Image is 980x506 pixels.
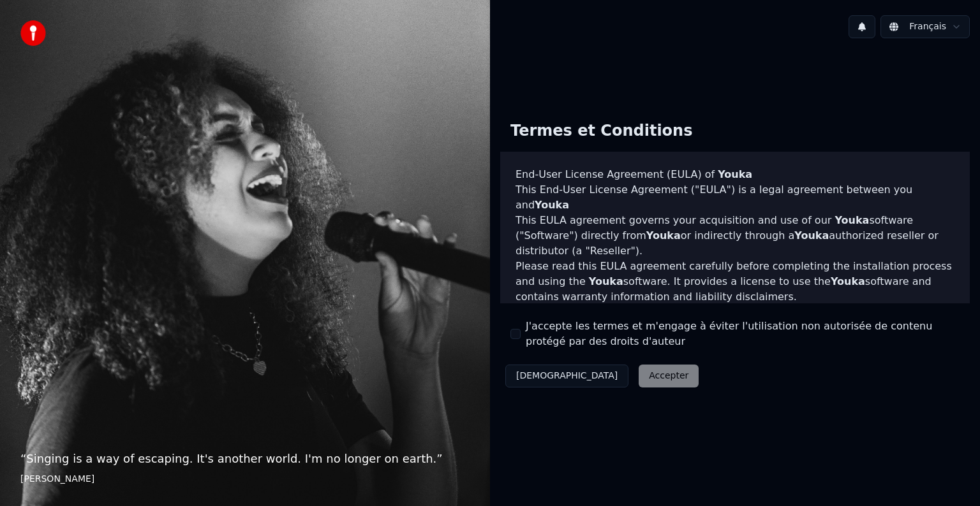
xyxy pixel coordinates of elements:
p: “ Singing is a way of escaping. It's another world. I'm no longer on earth. ” [20,450,470,468]
p: This EULA agreement governs your acquisition and use of our software ("Software") directly from o... [516,213,954,259]
span: Youka [794,229,829,242]
span: Youka [589,275,623,287]
button: [DEMOGRAPHIC_DATA] [505,365,628,387]
label: J'accepte les termes et m'engage à éviter l'utilisation non autorisée de contenu protégé par des ... [526,319,960,349]
span: Youka [535,199,569,211]
span: Youka [646,229,681,242]
footer: [PERSON_NAME] [20,473,470,486]
img: youka [20,20,46,46]
span: Youka [835,214,869,226]
span: Youka [831,275,865,287]
h3: End-User License Agreement (EULA) of [516,167,954,182]
p: Please read this EULA agreement carefully before completing the installation process and using th... [516,259,954,305]
span: Youka [718,168,752,180]
p: This End-User License Agreement ("EULA") is a legal agreement between you and [516,182,954,213]
div: Termes et Conditions [500,111,702,152]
